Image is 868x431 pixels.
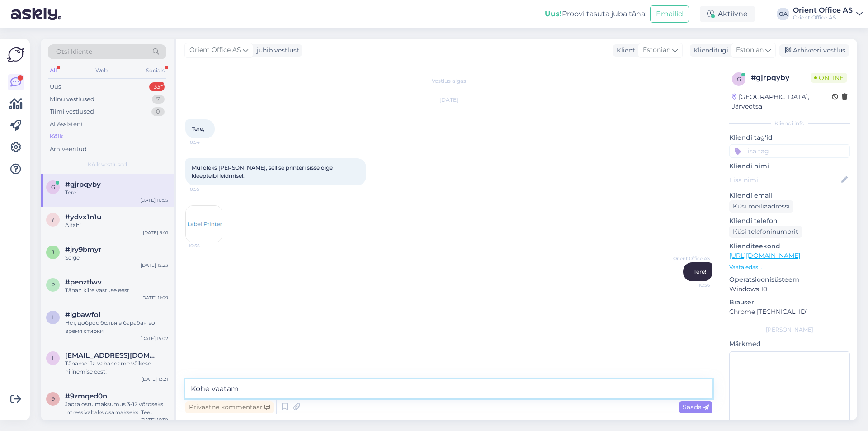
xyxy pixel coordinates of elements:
span: g [737,76,741,82]
div: Tere! [65,189,168,197]
span: Orient Office AS [673,255,710,262]
div: Нет, доброс белья в барабан во время стирки. [65,319,168,335]
div: Arhiveeri vestlus [779,44,849,57]
div: Privaatne kommentaar [185,401,274,413]
div: 33 [149,82,165,91]
span: Otsi kliente [56,47,92,57]
p: Vaata edasi ... [729,263,850,271]
p: Brauser [729,298,850,307]
span: #jry9bmyr [65,246,101,254]
textarea: Kohe vaata [185,379,712,398]
div: juhib vestlust [253,46,299,55]
div: Aktiivne [700,6,755,22]
div: Klienditugi [690,46,728,55]
button: Emailid [650,5,689,23]
p: Märkmed [729,339,850,349]
div: Minu vestlused [50,95,94,104]
b: Uus! [545,9,562,18]
span: p [51,281,55,288]
span: 10:54 [188,139,222,146]
div: [GEOGRAPHIC_DATA], Järveotsa [732,92,832,111]
div: Aitäh! [65,221,168,229]
input: Lisa tag [729,144,850,158]
span: Tere! [693,268,706,275]
div: Socials [144,65,166,76]
div: Tänan kiire vastuse eest [65,286,168,294]
p: Kliendi email [729,191,850,200]
span: 10:55 [189,242,222,249]
p: Kliendi telefon [729,216,850,226]
div: [DATE] 9:01 [143,229,168,236]
span: g [51,184,55,190]
span: 9 [52,395,55,402]
span: #penztlwv [65,278,102,286]
div: Proovi tasuta juba täna: [545,9,646,19]
div: Küsi telefoninumbrit [729,226,802,238]
img: Attachment [186,206,222,242]
div: 7 [152,95,165,104]
span: Mul oleks [PERSON_NAME], sellise printeri sisse õige kleepteibi leidmisel. [192,164,334,179]
div: [DATE] 12:23 [141,262,168,269]
span: #9zmqed0n [65,392,107,400]
div: Uus [50,82,61,91]
div: Vestlus algas [185,77,712,85]
div: 0 [151,107,165,116]
div: [DATE] 13:21 [142,376,168,383]
div: AI Assistent [50,120,83,129]
span: Tere, [192,125,204,132]
p: Windows 10 [729,284,850,294]
div: Täname! Ja vabandame väikese hilinemise eest! [65,360,168,376]
div: Kliendi info [729,119,850,128]
div: OA [777,8,789,20]
div: Selge [65,254,168,262]
div: Orient Office AS [793,14,853,21]
span: 10:56 [676,282,710,289]
div: # gjrpqyby [751,72,811,83]
div: Kõik [50,132,63,141]
span: #lgbawfoi [65,311,100,319]
span: Saada [683,403,709,411]
p: Klienditeekond [729,242,850,251]
p: Kliendi tag'id [729,133,850,142]
a: [URL][DOMAIN_NAME] [729,251,800,260]
div: [DATE] 16:30 [140,417,168,423]
input: Lisa nimi [730,175,840,185]
div: Web [94,65,109,76]
div: Tiimi vestlused [50,107,94,116]
p: Operatsioonisüsteem [729,275,850,284]
div: Küsi meiliaadressi [729,200,793,213]
span: i [52,355,54,361]
img: Askly Logo [7,46,24,63]
span: j [52,249,54,256]
div: All [48,65,58,76]
span: iljinaa@bk.ru [65,351,159,360]
span: l [52,314,55,321]
span: 10:55 [188,186,222,193]
div: Orient Office AS [793,7,853,14]
span: Estonian [736,45,764,55]
div: [DATE] 11:09 [141,294,168,301]
a: Orient Office ASOrient Office AS [793,7,863,21]
div: [DATE] 15:02 [140,335,168,342]
span: #ydvx1n1u [65,213,101,221]
div: [DATE] [185,96,712,104]
div: Arhiveeritud [50,145,87,154]
span: Orient Office AS [189,45,241,55]
div: Jaota ostu maksumus 3-12 võrdseks intressivabaks osamakseks. Tee esimene makse järgmisel kuul ja ... [65,400,168,417]
span: #gjrpqyby [65,180,101,189]
div: Klient [613,46,635,55]
span: Estonian [643,45,670,55]
div: [DATE] 10:55 [140,197,168,204]
span: Online [811,73,847,83]
span: y [51,216,55,223]
span: Kõik vestlused [88,161,127,169]
p: Chrome [TECHNICAL_ID] [729,307,850,317]
p: Kliendi nimi [729,161,850,171]
div: [PERSON_NAME] [729,326,850,334]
